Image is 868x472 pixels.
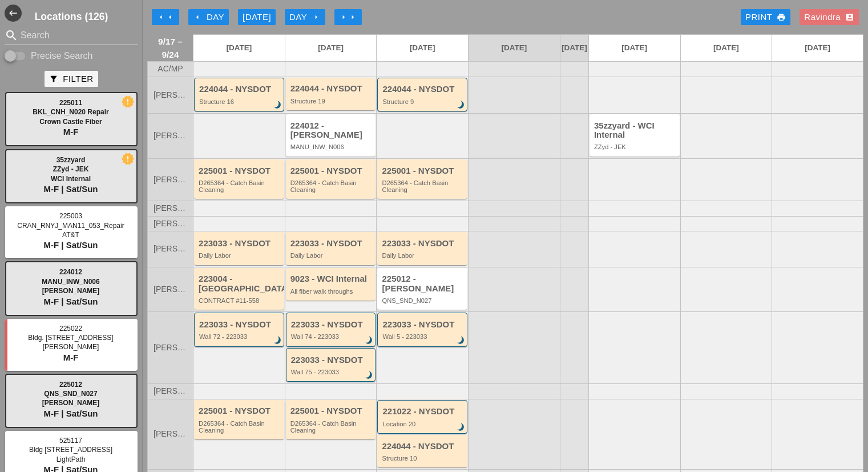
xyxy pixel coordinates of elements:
div: Structure 16 [199,98,281,105]
div: 223033 - NYSDOT [291,355,373,365]
span: [PERSON_NAME] [42,399,100,407]
div: Ravindra [804,11,854,24]
div: Day [289,11,321,24]
i: brightness_3 [364,334,376,347]
div: 221022 - NYSDOT [382,407,464,417]
i: brightness_3 [455,421,467,434]
button: Day [188,9,229,25]
div: ZZyd - JEK [594,143,677,150]
span: BKL_CNH_N020 Repair [33,108,108,116]
span: M-F | Sat/Sun [43,409,98,418]
i: brightness_3 [364,369,376,382]
a: [DATE] [377,35,468,61]
span: LightPath [56,455,86,463]
i: print [777,13,786,22]
span: WCI Internal [51,175,91,183]
span: [PERSON_NAME] [154,91,187,99]
i: new_releases [123,154,133,164]
span: QNS_SND_N027 [44,390,97,398]
div: 223033 - NYSDOT [290,239,373,249]
div: Daily Labor [382,252,465,259]
span: [PERSON_NAME] [154,131,187,140]
i: brightness_3 [455,334,467,347]
span: Bldg [STREET_ADDRESS] [29,446,112,454]
div: 9023 - WCI Internal [290,274,373,284]
div: CONTRACT #11-558 [199,297,281,304]
label: Precise Search [31,50,93,62]
div: All fiber walk throughs [290,288,373,295]
span: 35zzyard [56,156,86,164]
div: Wall 5 - 223033 [382,333,464,340]
span: [PERSON_NAME] [154,387,187,395]
i: arrow_right [312,13,321,22]
a: [DATE] [681,35,772,61]
div: QNS_SND_N027 [382,297,465,304]
div: D265364 - Catch Basin Cleaning [290,420,373,434]
span: [PERSON_NAME] [154,430,187,438]
div: 225012 - [PERSON_NAME] [382,274,465,293]
i: arrow_left [193,13,202,22]
div: Enable Precise search to match search terms exactly. [5,49,138,63]
span: ZZyd - JEK [53,165,89,173]
span: [PERSON_NAME] [154,245,187,253]
span: Crown Castle Fiber [39,118,102,126]
button: Move Ahead 1 Week [334,9,362,25]
button: [DATE] [238,9,276,25]
button: Day [285,9,325,25]
span: 224012 [59,268,82,276]
div: 223033 - NYSDOT [199,239,281,249]
div: 225001 - NYSDOT [290,406,373,416]
div: 224012 - [PERSON_NAME] [290,121,373,140]
div: D265364 - Catch Basin Cleaning [290,179,373,194]
a: [DATE] [193,35,285,61]
div: 223033 - NYSDOT [382,320,464,330]
div: Day [193,11,224,24]
div: 224044 - NYSDOT [199,85,281,94]
div: 223004 - [GEOGRAPHIC_DATA] [199,274,281,293]
div: Daily Labor [199,252,281,259]
div: MANU_INW_N006 [290,143,373,150]
a: [DATE] [285,35,377,61]
span: 9/17 – 9/24 [154,35,187,61]
span: 225003 [59,212,82,220]
div: Structure 9 [382,98,464,105]
span: M-F [63,353,79,362]
a: [DATE] [469,35,560,61]
input: Search [21,26,122,45]
div: Filter [49,73,93,86]
i: brightness_3 [455,99,467,111]
div: Wall 72 - 223033 [199,333,281,340]
i: arrow_right [348,13,357,22]
span: [PERSON_NAME] [154,204,187,213]
a: Print [741,9,790,25]
div: 224044 - NYSDOT [290,84,373,94]
div: 223033 - NYSDOT [291,320,373,330]
a: [DATE] [560,35,588,61]
a: [DATE] [589,35,680,61]
span: MANU_INW_N006 [42,278,99,286]
button: Move Back 1 Week [152,9,179,25]
div: Print [745,11,786,24]
div: Daily Labor [290,252,373,259]
span: Bldg. [STREET_ADDRESS] [28,334,113,342]
div: 224044 - NYSDOT [382,442,465,451]
span: AC/MP [158,65,183,73]
span: M-F | Sat/Sun [43,240,98,250]
div: Wall 75 - 223033 [291,369,373,375]
div: 223033 - NYSDOT [382,239,465,249]
div: D265364 - Catch Basin Cleaning [199,179,281,194]
span: M-F | Sat/Sun [43,297,98,306]
span: CRAN_RNYJ_MAN11_053_Repair [17,222,124,230]
span: [PERSON_NAME] [154,343,187,352]
i: arrow_left [165,13,175,22]
div: 225001 - NYSDOT [199,166,281,176]
i: brightness_3 [272,334,284,347]
span: [PERSON_NAME] [154,175,187,184]
div: 225001 - NYSDOT [382,166,465,176]
div: D265364 - Catch Basin Cleaning [199,420,281,434]
div: 224044 - NYSDOT [382,85,464,94]
span: 225011 [59,99,82,107]
i: account_box [845,13,854,22]
span: [PERSON_NAME] [43,343,99,351]
button: Ravindra [800,9,859,25]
